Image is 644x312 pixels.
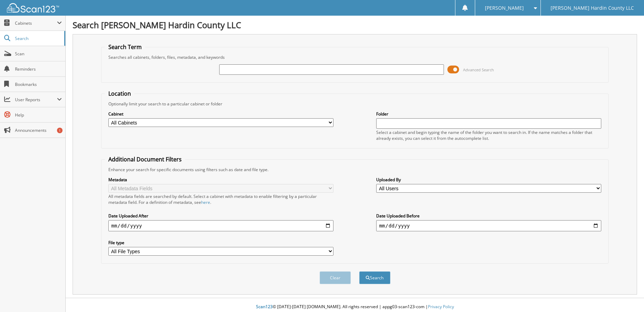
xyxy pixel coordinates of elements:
[376,129,601,141] div: Select a cabinet and begin typing the name of the folder you want to search in. If the name match...
[428,304,454,310] a: Privacy Policy
[320,271,351,284] button: Clear
[108,177,333,183] label: Metadata
[105,54,605,60] div: Searches all cabinets, folders, files, metadata, and keywords
[105,43,145,51] legend: Search Term
[15,35,61,41] span: Search
[15,97,57,103] span: User Reports
[108,193,333,205] div: All metadata fields are searched by default. Select a cabinet with metadata to enable filtering b...
[15,66,62,72] span: Reminders
[256,304,273,310] span: Scan123
[376,220,601,231] input: end
[15,20,57,26] span: Cabinets
[105,90,134,97] legend: Location
[201,199,210,205] a: here
[57,128,63,133] div: 1
[15,112,62,118] span: Help
[485,6,524,10] span: [PERSON_NAME]
[15,51,62,57] span: Scan
[376,111,601,117] label: Folder
[15,127,62,133] span: Announcements
[108,220,333,231] input: start
[376,177,601,183] label: Uploaded By
[105,167,605,173] div: Enhance your search for specific documents using filters such as date and file type.
[376,213,601,219] label: Date Uploaded Before
[359,271,390,284] button: Search
[15,81,62,87] span: Bookmarks
[108,111,333,117] label: Cabinet
[463,67,494,72] span: Advanced Search
[105,101,605,107] div: Optionally limit your search to a particular cabinet or folder
[108,213,333,219] label: Date Uploaded After
[7,3,59,13] img: scan123-logo-white.svg
[108,240,333,246] label: File type
[73,19,637,31] h1: Search [PERSON_NAME] Hardin County LLC
[551,6,634,10] span: [PERSON_NAME] Hardin County LLC
[105,155,185,163] legend: Additional Document Filters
